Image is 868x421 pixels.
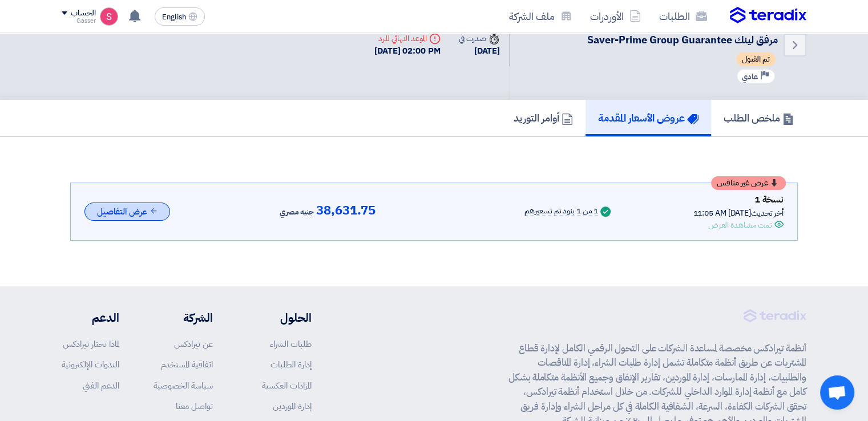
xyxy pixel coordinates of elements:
div: 1 من 1 بنود تم تسعيرهم [524,207,598,216]
div: أخر تحديث [DATE] 11:05 AM [693,207,784,219]
div: صدرت في [459,33,500,44]
button: عرض التفاصيل [84,203,170,221]
h5: ملخص الطلب [724,111,794,124]
a: المزادات العكسية [262,379,312,392]
a: تواصل معنا [176,400,213,412]
div: تمت مشاهدة العرض [708,219,772,231]
div: الحساب [71,9,95,18]
h5: Boman Digital Instant Water Heater 12 KW-WZL13-black - Modern Design And Electricity Saver-Prime ... [524,3,778,47]
li: الشركة [154,309,213,326]
button: English [155,7,205,26]
a: إدارة الطلبات [271,358,312,371]
span: تم القبول [736,52,776,66]
a: سياسة الخصوصية [154,379,213,392]
span: عرض غير منافس [717,179,768,187]
li: الدعم [62,309,119,326]
a: الدعم الفني [83,379,119,392]
div: Gasser [62,18,95,24]
a: عن تيرادكس [174,338,213,350]
span: جنيه مصري [280,205,314,219]
h5: عروض الأسعار المقدمة [598,111,699,124]
a: الطلبات [650,3,716,30]
h5: أوامر التوريد [514,111,573,124]
div: [DATE] 02:00 PM [374,44,441,58]
span: 38,631.75 [316,204,376,217]
a: اتفاقية المستخدم [161,358,213,371]
a: أوامر التوريد [501,100,586,136]
li: الحلول [247,309,312,326]
a: إدارة الموردين [273,400,312,412]
span: English [162,13,186,21]
img: Teradix logo [730,7,806,24]
img: unnamed_1748516558010.png [100,7,118,26]
div: [DATE] [459,44,500,58]
a: طلبات الشراء [270,338,312,350]
a: عروض الأسعار المقدمة [586,100,711,136]
a: ملخص الطلب [711,100,806,136]
span: عادي [742,71,758,82]
a: ملف الشركة [500,3,581,30]
a: لماذا تختار تيرادكس [63,338,119,350]
div: نسخة 1 [693,192,784,207]
div: Open chat [820,375,854,410]
a: الندوات الإلكترونية [62,358,119,371]
a: الأوردرات [581,3,650,30]
div: الموعد النهائي للرد [374,33,441,44]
